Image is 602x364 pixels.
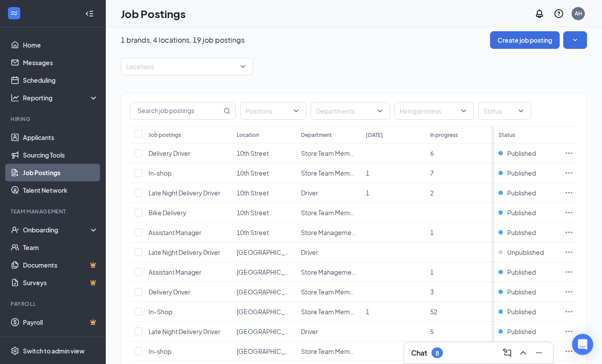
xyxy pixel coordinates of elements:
span: Store Team Members [301,150,363,158]
span: Assistant Manager [149,229,201,237]
button: ComposeMessage [500,346,514,360]
svg: Ellipses [565,149,573,158]
span: Store Team Members [301,209,363,217]
button: SmallChevronDown [563,32,587,49]
td: 10th Street [232,223,297,243]
svg: Ellipses [565,189,573,198]
span: Published [507,189,536,198]
svg: SmallChevronDown [571,36,580,45]
span: Late Night Delivery Driver [149,189,220,197]
td: Store Management [297,263,361,283]
svg: Minimize [534,348,544,358]
div: Team Management [11,208,97,215]
a: Applicants [23,129,98,146]
svg: Notifications [534,8,545,19]
td: Store Management [297,223,361,243]
div: Reporting [23,93,99,102]
span: Driver [301,328,318,336]
span: Store Team Members [301,288,363,296]
a: Home [23,36,98,54]
svg: Ellipses [565,288,573,297]
span: 10th Street [237,189,269,197]
span: 10th Street [237,169,269,177]
span: In-Shop [149,308,172,316]
span: 1 [366,169,369,177]
span: 10th Street [237,229,269,237]
span: Delivery Driver [149,150,190,158]
span: 52 [430,308,437,316]
button: Minimize [532,346,546,360]
a: Scheduling [23,71,98,89]
a: Sourcing Tools [23,146,98,164]
span: Bike Delivery [149,209,186,217]
td: 10th Street [232,203,297,223]
svg: WorkstreamLogo [10,9,19,18]
span: 1 [366,189,369,197]
td: Store Team Members [297,283,361,302]
span: Store Team Members [301,348,363,356]
th: Hired [490,126,554,144]
td: Store Team Members [297,342,361,362]
h3: Chat [411,348,427,358]
a: PayrollCrown [23,313,98,331]
span: Store Management [301,229,357,237]
td: 10th Street [232,184,297,203]
span: Late Night Delivery Driver [149,328,220,336]
span: Published [507,268,536,277]
span: Published [507,149,536,158]
svg: Ellipses [565,248,573,257]
span: [GEOGRAPHIC_DATA] [237,249,301,257]
span: 1 [366,308,369,316]
svg: Collapse [85,9,94,18]
svg: Settings [11,346,19,355]
span: 2 [430,189,434,197]
td: Store Team Members [297,302,361,322]
p: 1 brands, 4 locations, 19 job postings [121,36,245,45]
div: Open Intercom Messenger [572,334,593,355]
td: Driver [297,243,361,263]
th: In progress [426,126,490,144]
svg: Ellipses [565,327,573,336]
span: 1 [430,268,434,276]
span: In-shop [149,348,171,356]
h1: Job Postings [121,6,186,21]
div: 8 [435,349,439,357]
svg: Ellipses [565,268,573,277]
svg: ComposeMessage [502,348,513,358]
a: DocumentsCrown [23,256,98,274]
span: Published [507,308,536,316]
a: Talent Network [23,181,98,199]
span: Store Team Members [301,308,363,316]
span: 1 [430,229,434,237]
th: Status [494,126,560,144]
span: [GEOGRAPHIC_DATA] [237,328,301,336]
svg: Ellipses [565,347,573,356]
span: Published [507,169,536,178]
span: Delivery Driver [149,288,190,296]
div: Job postings [149,132,181,139]
svg: QuestionInfo [554,8,564,19]
div: Hiring [11,115,97,123]
span: In-shop [149,169,171,177]
div: Onboarding [23,225,91,234]
span: Unpublished [507,248,544,257]
td: 10th Street [232,144,297,164]
a: Job Postings [23,164,98,181]
span: 6 [430,150,434,158]
td: Driver [297,322,361,342]
span: [GEOGRAPHIC_DATA] [237,288,301,296]
span: Driver [301,249,318,257]
svg: Ellipses [565,209,573,217]
button: ChevronUp [516,346,530,360]
span: [GEOGRAPHIC_DATA] [237,308,301,316]
svg: MagnifyingGlass [223,108,230,115]
td: Store Team Members [297,203,361,223]
a: Team [23,239,98,256]
span: [GEOGRAPHIC_DATA] [237,268,301,276]
td: 3rd Street [232,283,297,302]
span: Published [507,288,536,297]
span: [GEOGRAPHIC_DATA] [237,348,301,356]
a: Messages [23,54,98,71]
span: Published [507,209,536,217]
td: Store Team Members [297,144,361,164]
